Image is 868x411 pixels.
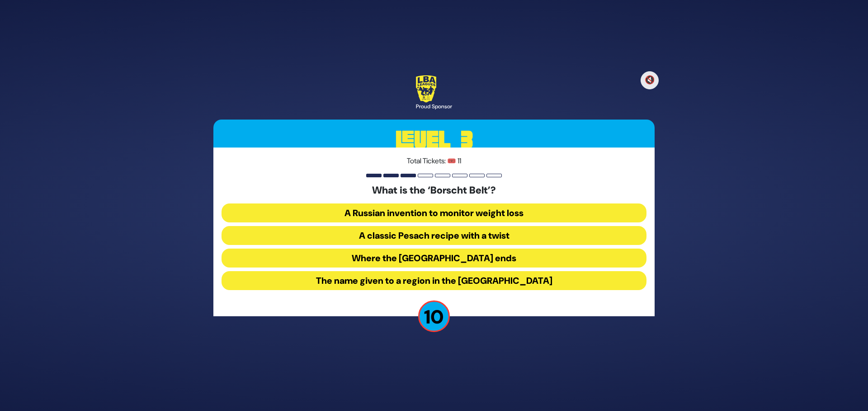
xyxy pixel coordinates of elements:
[222,249,646,268] button: Where the [GEOGRAPHIC_DATA] ends
[222,156,646,166] p: Total Tickets: 🎟️ 11
[222,203,646,222] button: A Russian invention to monitor weight loss
[416,102,452,111] div: Proud Sponsor
[418,300,450,332] p: 10
[213,120,655,160] h3: Level 3
[222,185,646,196] h5: What is the ‘Borscht Belt’?
[641,71,659,89] button: 🔇
[416,75,436,102] img: LBA
[222,226,646,245] button: A classic Pesach recipe with a twist
[222,271,646,290] button: The name given to a region in the [GEOGRAPHIC_DATA]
